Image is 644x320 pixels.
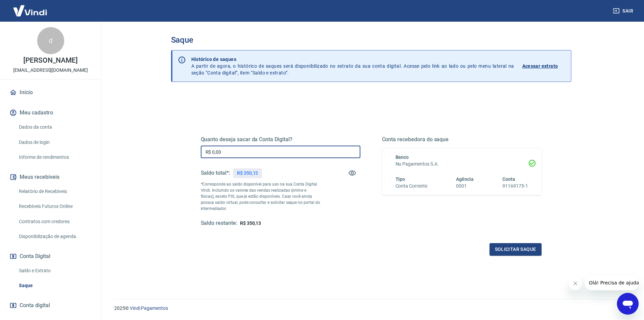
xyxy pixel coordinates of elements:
span: Tipo [396,176,405,182]
button: Meus recebíveis [8,170,93,185]
a: Vindi Pagamentos [130,305,168,311]
h6: Conta Corrente [396,183,427,190]
p: [PERSON_NAME] [23,57,77,64]
h3: Saque [171,35,571,45]
a: Saque [16,279,93,293]
a: Dados de login [16,135,93,149]
p: Acessar extrato [522,63,558,69]
span: Agência [456,176,474,182]
p: Histórico de saques [191,56,514,63]
span: R$ 350,13 [240,220,261,226]
iframe: Fechar mensagem [569,277,582,290]
h5: Saldo restante: [201,220,237,227]
h6: 91169175-1 [502,183,528,190]
h5: Quanto deseja sacar da Conta Digital? [201,136,360,143]
button: Conta Digital [8,249,93,264]
a: Dados da conta [16,120,93,134]
p: R$ 350,13 [237,170,258,177]
div: d [37,27,64,54]
iframe: Botão para abrir a janela de mensagens [617,293,639,315]
h5: Conta recebedora do saque [382,136,542,143]
a: Relatório de Recebíveis [16,185,93,198]
button: Meu cadastro [8,105,93,120]
a: Saldo e Extrato [16,264,93,278]
a: Recebíveis Futuros Online [16,199,93,213]
a: Contratos com credores [16,215,93,229]
a: Acessar extrato [522,56,566,76]
span: Olá! Precisa de ajuda? [4,5,57,10]
h5: Saldo total*: [201,170,230,176]
span: Conta [502,176,515,182]
button: Solicitar saque [490,243,542,256]
span: Banco [396,154,409,160]
p: A partir de agora, o histórico de saques será disponibilizado no extrato da sua conta digital. Ac... [191,56,514,76]
p: *Corresponde ao saldo disponível para uso na sua Conta Digital Vindi. Incluindo os valores das ve... [201,181,320,212]
button: Sair [612,5,636,17]
p: 2025 © [114,305,628,312]
a: Início [8,85,93,100]
iframe: Mensagem da empresa [585,275,639,290]
a: Informe de rendimentos [16,150,93,164]
p: [EMAIL_ADDRESS][DOMAIN_NAME] [13,67,88,74]
a: Conta digital [8,298,93,313]
h6: Nu Pagamentos S.A. [396,161,528,168]
a: Disponibilização de agenda [16,230,93,243]
span: Conta digital [20,301,50,310]
h6: 0001 [456,183,474,190]
img: Vindi [8,0,52,21]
